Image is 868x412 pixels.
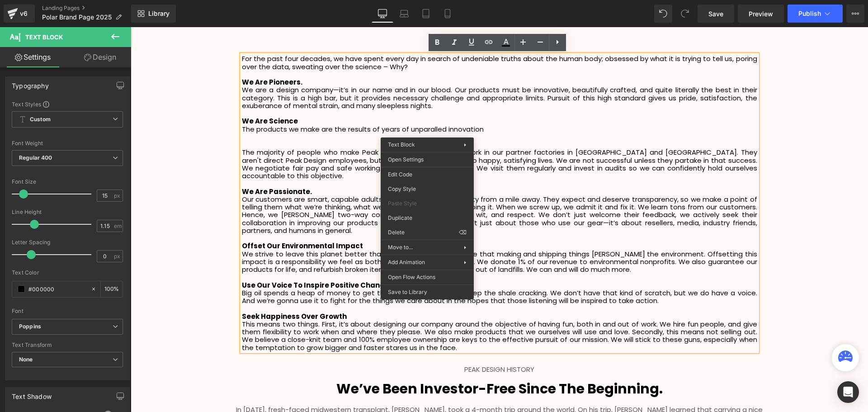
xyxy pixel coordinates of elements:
div: Open Intercom Messenger [837,381,859,403]
strong: Use Our Voice To Inspire Positive Change [111,253,259,263]
button: More [846,5,864,23]
span: Move to... [388,243,464,251]
div: Font Size [12,179,123,185]
span: Preview [749,9,773,19]
span: px [114,253,122,259]
b: None [19,356,33,363]
span: em [114,223,122,229]
button: Publish [788,5,843,23]
b: We Are Passionate. [111,160,181,169]
a: New Library [131,5,176,23]
b: Custom [30,116,51,123]
span: Publish [798,10,821,17]
div: Text Styles [12,100,123,108]
p: We strive to leave this planet better than we found it. We are aware that making and shipping thi... [111,223,627,246]
span: Library [148,9,170,18]
a: Preview [738,5,784,23]
span: Open Settings [388,156,467,164]
strong: Offset Our Environmental Impact [111,214,232,223]
p: This means two things. First, it’s about designing our company around the objective of having fun... [111,293,627,324]
div: v6 [18,8,29,19]
span: Copy Style [388,185,467,193]
a: Desktop [372,5,393,23]
span: Text Block [388,141,415,148]
span: Open Flow Actions [388,273,467,281]
span: Edit Code [388,170,467,179]
span: Polar Brand Page 2025 [42,14,112,21]
span: Our Story [336,3,402,22]
span: Add Animation [388,258,464,266]
div: Text Transform [12,342,123,348]
a: Mobile [437,5,458,23]
div: Text Color [12,270,123,276]
strong: We Are Pioneers. [111,50,172,60]
div: Text Shadow [12,388,52,400]
a: Tablet [415,5,437,23]
p: For the past four decades, we have spent every day in search of undeniable truths about the human... [111,28,627,43]
div: Typography [12,77,49,90]
input: Color [28,284,86,294]
p: The products we make are the results of years of unparalled innovation [111,98,627,106]
a: Landing Pages [42,5,131,12]
span: Save [708,9,723,19]
button: Redo [676,5,694,23]
span: ⌫ [459,228,467,237]
p: Big oil spends a heap of money to get their voice out there and keep the shale cracking. We don’t... [111,262,627,278]
b: We’ve Been Investor-Free Since The Beginning. [206,352,532,371]
b: We Are Science [111,89,167,99]
a: v6 [4,5,35,23]
span: In [DATE], fresh-faced midwestern transplant, [PERSON_NAME], took a 4-month trip around the world... [105,378,632,406]
span: Delete [388,228,459,237]
p: We are a design company—it’s in our name and in our blood. Our products must be innovative, beaut... [111,59,627,82]
div: Font Weight [12,140,123,147]
div: % [101,281,123,297]
span: Duplicate [388,214,467,222]
p: Our customers are smart, capable adults who can sniff out insincerity from a mile away. They expe... [111,168,627,207]
div: Font [12,308,123,314]
a: Design [67,47,133,67]
div: Letter Spacing [12,239,123,246]
span: px [114,193,122,199]
span: Paste Style [388,199,467,208]
p: The majority of people who make Peak Design products (500+) work in our partner factories in [GEO... [111,121,627,152]
b: Regular 400 [19,154,52,161]
strong: Seek Happiness Over Growth [111,284,216,294]
span: Text Block [25,33,63,41]
button: Undo [654,5,672,23]
i: Poppins [19,323,41,331]
a: Laptop [393,5,415,23]
div: Line Height [12,209,123,215]
span: Save to Library [388,288,467,296]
